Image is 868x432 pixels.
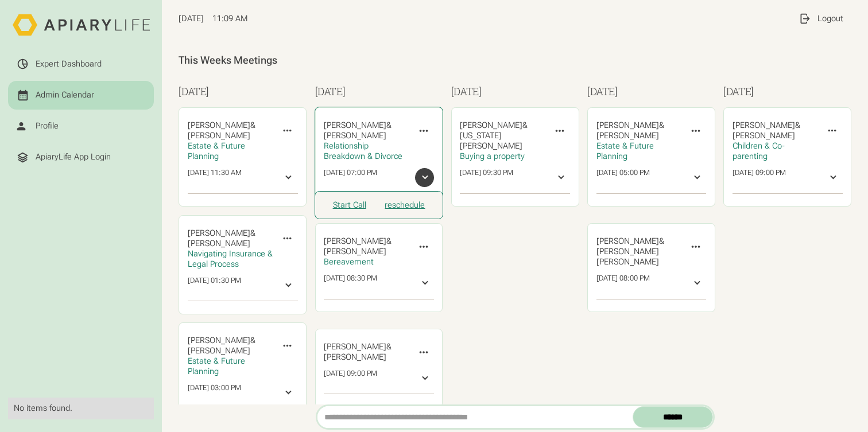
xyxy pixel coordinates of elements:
[14,403,148,414] div: No items found.
[596,120,659,130] span: [PERSON_NAME]
[460,131,522,151] span: [US_STATE][PERSON_NAME]
[8,112,154,141] a: Profile
[188,141,245,161] span: Estate & Future Planning
[324,342,386,352] span: [PERSON_NAME]
[817,14,843,24] div: Logout
[596,274,650,293] div: [DATE] 08:00 PM
[188,131,250,141] span: [PERSON_NAME]
[733,120,795,130] span: [PERSON_NAME]
[315,84,443,99] h3: [DATE]
[324,141,402,161] span: Relationship Breakdown & Divorce
[188,336,273,356] div: &
[188,276,241,295] div: [DATE] 01:30 PM
[188,239,250,248] span: [PERSON_NAME]
[333,200,366,211] a: Start Call
[179,84,307,99] h3: [DATE]
[324,120,409,141] div: &
[324,120,386,130] span: [PERSON_NAME]
[8,81,154,110] a: Admin Calendar
[790,4,851,33] a: Logout
[385,200,425,211] a: reschedule
[188,249,273,269] span: Navigating Insurance & Legal Process
[460,120,522,130] span: [PERSON_NAME]
[460,120,545,151] div: &
[596,141,654,161] span: Estate & Future Planning
[188,228,250,238] span: [PERSON_NAME]
[188,346,250,356] span: [PERSON_NAME]
[324,247,386,256] span: [PERSON_NAME]
[324,131,386,141] span: [PERSON_NAME]
[596,120,681,141] div: &
[733,168,786,187] div: [DATE] 09:00 PM
[179,14,204,24] span: [DATE]
[36,59,102,69] div: Expert Dashboard
[188,356,245,376] span: Estate & Future Planning
[8,49,154,79] a: Expert Dashboard
[733,141,785,161] span: Children & Co-parenting
[460,168,513,187] div: [DATE] 09:30 PM
[188,336,250,345] span: [PERSON_NAME]
[188,120,273,141] div: &
[188,120,250,130] span: [PERSON_NAME]
[596,247,659,267] span: [PERSON_NAME] [PERSON_NAME]
[587,84,715,99] h3: [DATE]
[179,54,851,67] div: This Weeks Meetings
[723,84,851,99] h3: [DATE]
[324,369,377,388] div: [DATE] 09:00 PM
[324,236,409,257] div: &
[324,352,386,362] span: [PERSON_NAME]
[36,121,59,131] div: Profile
[324,257,374,267] span: Bereavement
[733,131,795,141] span: [PERSON_NAME]
[596,236,659,246] span: [PERSON_NAME]
[324,274,377,293] div: [DATE] 08:30 PM
[188,168,242,187] div: [DATE] 11:30 AM
[451,84,579,99] h3: [DATE]
[324,236,386,246] span: [PERSON_NAME]
[733,120,817,141] div: &
[324,168,377,187] div: [DATE] 07:00 PM
[188,228,273,249] div: &
[212,14,247,24] span: 11:09 AM
[8,143,154,172] a: ApiaryLife App Login
[596,131,659,141] span: [PERSON_NAME]
[36,152,111,162] div: ApiaryLife App Login
[324,342,409,363] div: &
[596,236,681,267] div: &
[188,383,241,402] div: [DATE] 03:00 PM
[460,151,525,161] span: Buying a property
[596,168,650,187] div: [DATE] 05:00 PM
[36,90,94,100] div: Admin Calendar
